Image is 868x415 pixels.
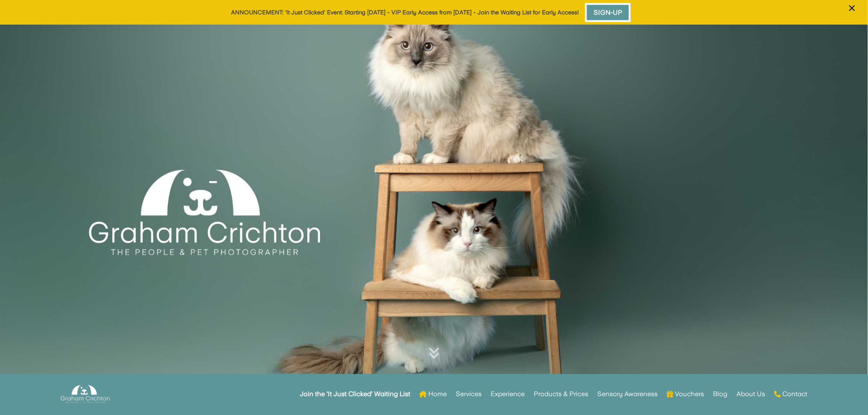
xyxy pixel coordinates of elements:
[61,383,109,406] img: Graham Crichton Photography Logo - Graham Crichton - Belfast Family & Pet Photography Studio
[231,9,579,16] a: ANNOUNCEMENT: 'It Just Clicked' Event: Starting [DATE] - VIP Early Access from [DATE] - Join the ...
[774,378,807,410] a: Contact
[848,0,856,16] span: ×
[300,391,410,397] strong: Join the ‘It Just Clicked’ Waiting List
[597,378,658,410] a: Sensory Awareness
[713,378,727,410] a: Blog
[667,378,704,410] a: Vouchers
[845,1,860,25] button: ×
[419,378,447,410] a: Home
[456,378,482,410] a: Services
[585,3,631,22] a: Sign-Up
[736,378,765,410] a: About Us
[491,378,525,410] a: Experience
[534,378,588,410] a: Products & Prices
[300,378,410,410] a: Join the ‘It Just Clicked’ Waiting List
